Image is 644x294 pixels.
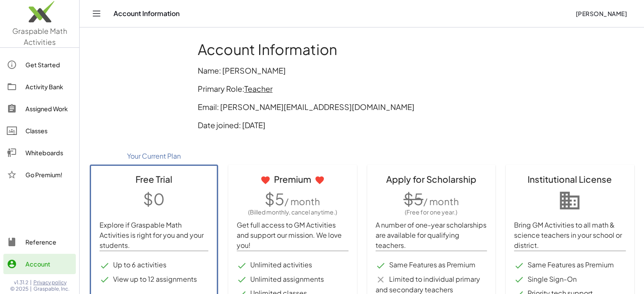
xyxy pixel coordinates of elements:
[198,83,526,94] p: Primary Role:
[198,41,526,58] h1: Account Information
[376,173,487,186] div: Apply for Scholarship
[33,279,69,286] a: Privacy policy
[25,259,72,269] div: Account
[198,65,526,76] p: Name: [PERSON_NAME]
[514,260,626,271] li: Same Features as Premium
[423,195,459,207] span: / month
[100,260,209,271] li: Up to 6 activities
[514,220,626,250] p: Bring GM Activities to all math & science teachers in your school or district.
[25,148,72,158] div: Whiteboards
[100,187,209,210] p: $0
[3,55,76,75] a: Get Started
[3,121,76,141] a: Classes
[25,170,72,180] div: Go Premium!
[3,77,76,97] a: Activity Bank
[25,104,72,114] div: Assigned Work
[198,101,526,113] p: Email: [PERSON_NAME][EMAIL_ADDRESS][DOMAIN_NAME]
[376,260,487,271] li: Same Features as Premium
[3,143,76,163] a: Whiteboards
[569,6,634,21] button: [PERSON_NAME]
[3,232,76,252] a: Reference
[90,148,218,165] div: Your Current Plan
[30,286,32,292] span: |
[376,220,487,250] p: A number of one-year scholarships are available for qualifying teachers.
[25,126,72,136] div: Classes
[514,274,626,285] li: Single Sign-On
[285,195,320,207] span: / month
[100,173,209,186] div: Free Trial
[100,274,209,285] li: View up to 12 assignments
[25,82,72,92] div: Activity Bank
[237,274,348,285] li: Unlimited assignments
[244,84,273,93] span: Teacher
[237,173,348,186] div: Premium
[404,189,423,209] span: $5
[30,279,32,286] span: |
[100,220,209,250] p: Explore if Graspable Math Activities is right for you and your students.
[25,237,72,247] div: Reference
[237,220,348,250] p: Get full access to GM Activities and support our mission. We love you!
[198,119,526,131] p: Date joined: [DATE]
[90,7,103,20] button: Toggle navigation
[575,10,627,17] span: [PERSON_NAME]
[3,99,76,119] a: Assigned Work
[237,187,348,210] p: $5
[237,260,348,271] li: Unlimited activities
[12,26,67,47] span: Graspable Math Activities
[14,279,28,286] span: v1.31.2
[10,286,28,292] span: © 2025
[33,286,69,292] span: Graspable, Inc.
[25,60,72,70] div: Get Started
[3,254,76,274] a: Account
[514,173,626,186] div: Institutional License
